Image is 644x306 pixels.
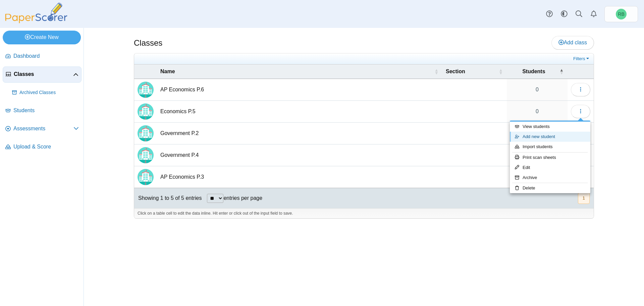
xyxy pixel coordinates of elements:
a: Alerts [586,7,601,21]
a: View students [510,122,590,132]
a: Dashboard [3,48,82,64]
span: Add class [558,40,587,45]
a: Archive [510,173,590,183]
a: 0 [507,101,568,122]
span: Dashboard [13,52,79,60]
div: Click on a table cell to edit the data inline. Hit enter or click out of the input field to save. [134,208,594,218]
a: Edit [510,163,590,173]
span: Students [522,69,545,74]
td: Government P.4 [157,144,442,166]
div: Showing 1 to 5 of 5 entries [134,188,202,208]
span: Classes [14,71,73,78]
a: Add class [551,36,594,49]
img: Locally created class [138,169,154,185]
a: 22 [507,144,568,166]
span: Robert Bartz [616,9,627,19]
a: Import students [510,142,590,152]
a: Archived Classes [9,85,82,101]
span: Students : Activate to invert sorting [559,64,563,79]
span: Robert Bartz [618,12,624,16]
span: Name : Activate to sort [434,64,438,79]
a: PaperScorer [3,18,70,24]
td: Economics P.5 [157,101,442,123]
img: PaperScorer [3,3,70,23]
span: Upload & Score [13,143,79,150]
a: 35 [507,166,568,188]
a: Students [3,103,82,119]
a: Create New [3,31,81,44]
label: entries per page [223,195,262,201]
a: 18 [507,123,568,144]
a: Classes [3,67,82,83]
span: Assessments [13,125,73,132]
img: Locally created class [138,103,154,120]
nav: pagination [577,193,590,204]
h1: Classes [134,37,162,49]
img: Locally created class [138,125,154,141]
a: Filters [572,55,592,62]
td: Government P.2 [157,123,442,144]
a: Robert Bartz [604,6,638,22]
td: AP Economics P.3 [157,166,442,188]
td: AP Economics P.6 [157,79,442,101]
a: Assessments [3,121,82,137]
a: Upload & Score [3,139,82,155]
span: Name [160,69,175,74]
a: Delete [510,183,590,193]
a: Add new student [510,132,590,142]
button: 1 [578,193,590,204]
a: Print scan sheets [510,152,590,163]
span: Archived Classes [19,89,79,96]
span: Section [446,69,465,74]
img: Locally created class [138,147,154,163]
img: Locally created class [138,82,154,98]
span: Section : Activate to sort [499,64,503,79]
a: 0 [507,79,568,100]
span: Students [13,107,79,114]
